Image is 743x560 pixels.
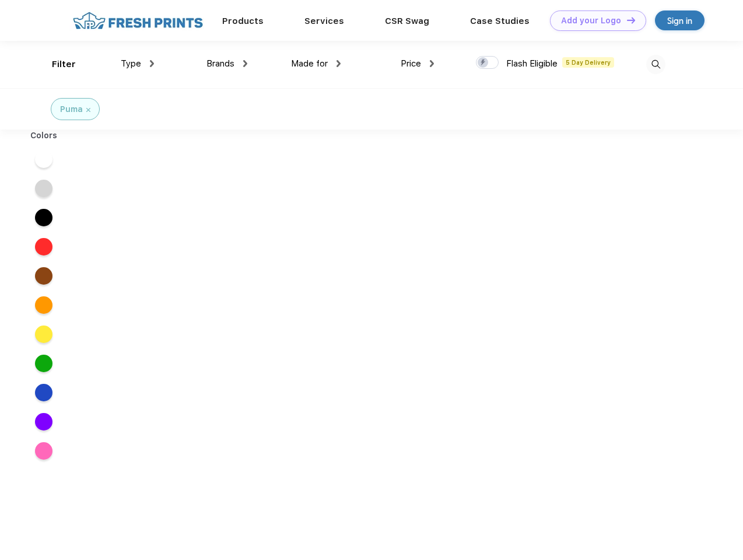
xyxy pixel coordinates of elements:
[291,58,328,69] span: Made for
[646,55,665,74] img: desktop_search.svg
[222,16,264,26] a: Products
[562,57,614,68] span: 5 Day Delivery
[243,60,247,67] img: dropdown.png
[506,58,558,69] span: Flash Eligible
[430,60,434,67] img: dropdown.png
[337,60,341,67] img: dropdown.png
[206,58,234,69] span: Brands
[385,16,429,26] a: CSR Swag
[52,58,76,71] div: Filter
[69,10,206,31] img: fo%20logo%202.webp
[655,10,705,30] a: Sign in
[86,108,90,112] img: filter_cancel.svg
[627,17,635,23] img: DT
[150,60,154,67] img: dropdown.png
[304,16,344,26] a: Services
[22,129,66,142] div: Colors
[121,58,141,69] span: Type
[561,16,621,26] div: Add your Logo
[60,103,83,116] div: Puma
[401,58,421,69] span: Price
[667,14,692,27] div: Sign in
